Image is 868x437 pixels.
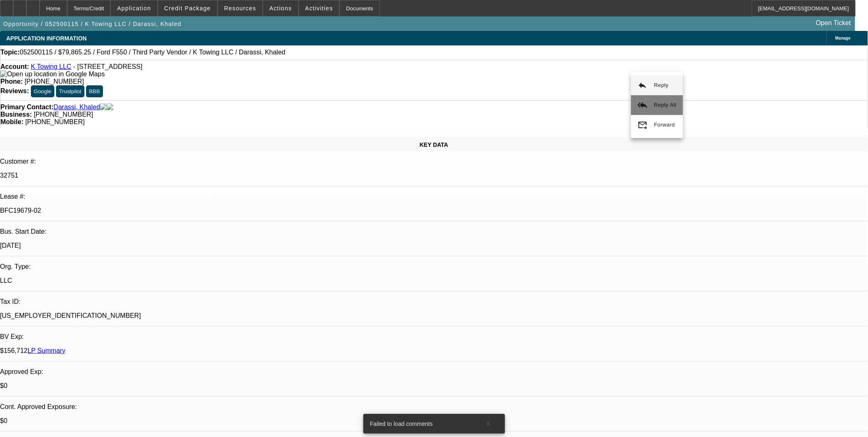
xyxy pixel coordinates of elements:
[486,421,491,427] span: X
[0,49,20,56] strong: Topic:
[0,70,105,78] img: Open up location in Google Maps
[25,78,84,85] span: [PHONE_NUMBER]
[305,5,333,12] span: Activities
[269,5,292,12] span: Actions
[73,63,143,70] span: - [STREET_ADDRESS]
[86,85,103,97] button: BBB
[654,102,676,108] span: Reply All
[299,0,339,16] button: Activities
[263,0,298,16] button: Actions
[224,5,256,12] span: Resources
[638,80,648,90] mat-icon: reply
[20,49,285,56] span: 052500115 / $79,865.25 / Ford F550 / Third Party Vendor / K Towing LLC / Darassi, Khaled
[654,82,669,88] span: Reply
[31,63,71,70] a: K Towing LLC
[420,141,448,148] span: KEY DATA
[638,100,648,110] mat-icon: reply_all
[0,103,54,111] strong: Primary Contact:
[835,36,851,40] span: Manage
[25,118,84,125] span: [PHONE_NUMBER]
[0,63,29,70] strong: Account:
[158,0,217,16] button: Credit Package
[100,103,107,111] img: facebook-icon.png
[813,16,854,30] a: Open Ticket
[107,103,113,111] img: linkedin-icon.png
[54,103,100,111] a: Darassi, Khaled
[218,0,262,16] button: Resources
[638,120,648,130] mat-icon: forward_to_inbox
[3,21,181,27] span: Opportunity / 052500115 / K Towing LLC / Darassi, Khaled
[0,111,32,118] strong: Business:
[164,5,211,12] span: Credit Package
[111,0,157,16] button: Application
[6,35,87,42] span: APPLICATION INFORMATION
[0,118,23,125] strong: Mobile:
[28,347,66,354] a: LP Summary
[0,78,23,85] strong: Phone:
[31,85,54,97] button: Google
[0,87,29,94] strong: Reviews:
[0,70,105,78] a: View Google Maps
[117,5,151,12] span: Application
[475,416,502,431] button: X
[654,122,675,128] span: Forward
[363,414,475,434] div: Failed to load comments
[56,85,84,97] button: Trustpilot
[34,111,93,118] span: [PHONE_NUMBER]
